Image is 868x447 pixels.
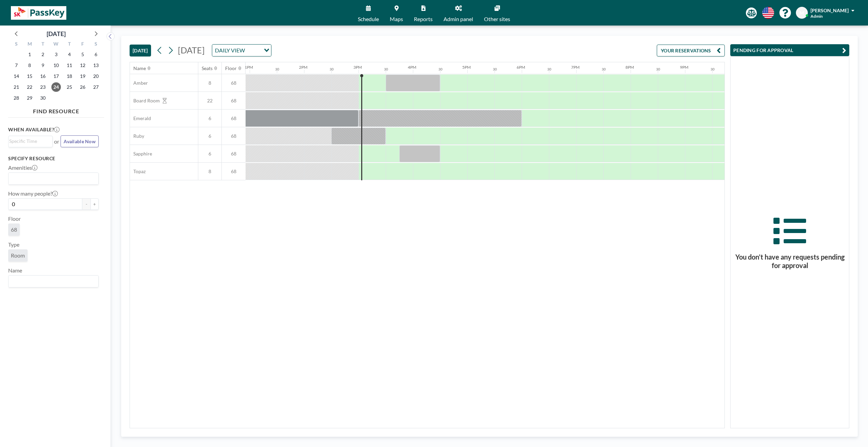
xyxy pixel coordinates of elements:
[680,65,688,70] div: 9PM
[51,71,61,81] span: Wednesday, September 17, 2025
[198,133,221,139] span: 6
[89,40,102,49] div: S
[245,65,253,70] div: 1PM
[25,50,34,59] span: Monday, September 1, 2025
[198,80,221,86] span: 8
[390,16,403,22] span: Maps
[10,40,23,49] div: S
[9,174,95,183] input: Search for option
[130,45,151,56] button: [DATE]
[12,82,21,92] span: Sunday, September 21, 2025
[414,16,433,22] span: Reports
[178,45,205,55] span: [DATE]
[38,93,48,103] span: Tuesday, September 30, 2025
[198,115,221,121] span: 6
[8,215,21,222] label: Floor
[602,67,606,71] div: 30
[222,151,246,157] span: 68
[11,226,17,233] span: 68
[91,50,101,59] span: Saturday, September 6, 2025
[212,45,271,56] div: Search for option
[8,267,22,274] label: Name
[222,80,246,86] span: 68
[38,61,48,70] span: Tuesday, September 9, 2025
[656,67,660,71] div: 30
[438,67,443,71] div: 30
[38,50,48,59] span: Tuesday, September 2, 2025
[51,50,61,59] span: Wednesday, September 3, 2025
[54,138,59,145] span: or
[130,98,160,104] span: Board Room
[50,40,63,49] div: W
[517,65,525,70] div: 6PM
[91,61,101,70] span: Saturday, September 13, 2025
[222,98,246,104] span: 68
[9,173,98,184] div: Search for option
[800,10,804,16] span: M
[36,40,50,49] div: T
[275,67,279,71] div: 30
[12,61,21,70] span: Sunday, September 7, 2025
[353,65,362,70] div: 3PM
[222,115,246,121] span: 68
[225,65,237,71] div: Floor
[78,61,87,70] span: Friday, September 12, 2025
[25,93,34,103] span: Monday, September 29, 2025
[811,7,849,13] span: [PERSON_NAME]
[23,40,36,49] div: M
[25,82,34,92] span: Monday, September 22, 2025
[8,164,37,171] label: Amenities
[12,71,21,81] span: Sunday, September 14, 2025
[571,65,580,70] div: 7PM
[8,190,58,197] label: How many people?
[78,50,87,59] span: Friday, September 5, 2025
[76,40,89,49] div: F
[38,71,48,81] span: Tuesday, September 16, 2025
[408,65,416,70] div: 4PM
[711,67,715,71] div: 30
[358,16,379,22] span: Schedule
[299,65,307,70] div: 2PM
[130,168,146,175] span: Topaz
[730,44,849,56] button: PENDING FOR APPROVAL
[8,105,104,115] h4: FIND RESOURCE
[130,115,151,121] span: Emerald
[247,46,260,55] input: Search for option
[657,45,725,56] button: YOUR RESERVATIONS
[9,137,49,145] input: Search for option
[63,40,76,49] div: T
[9,136,52,146] div: Search for option
[330,67,334,71] div: 30
[130,80,148,86] span: Amber
[25,71,34,81] span: Monday, September 15, 2025
[444,16,473,22] span: Admin panel
[11,6,66,20] img: organization-logo
[222,168,246,175] span: 68
[462,65,471,70] div: 5PM
[61,135,99,147] button: Available Now
[198,151,221,157] span: 6
[65,71,74,81] span: Thursday, September 18, 2025
[65,61,74,70] span: Thursday, September 11, 2025
[64,138,96,144] span: Available Now
[65,82,74,92] span: Thursday, September 25, 2025
[47,29,66,38] div: [DATE]
[78,82,87,92] span: Friday, September 26, 2025
[25,61,34,70] span: Monday, September 8, 2025
[202,65,213,71] div: Seats
[130,151,152,157] span: Sapphire
[78,71,87,81] span: Friday, September 19, 2025
[384,67,388,71] div: 30
[8,155,99,162] h3: Specify resource
[214,46,246,55] span: DAILY VIEW
[91,71,101,81] span: Saturday, September 20, 2025
[625,65,634,70] div: 8PM
[51,61,61,70] span: Wednesday, September 10, 2025
[484,16,510,22] span: Other sites
[811,14,823,19] span: Admin
[198,98,221,104] span: 22
[51,82,61,92] span: Wednesday, September 24, 2025
[9,276,98,287] div: Search for option
[90,198,99,210] button: +
[547,67,551,71] div: 30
